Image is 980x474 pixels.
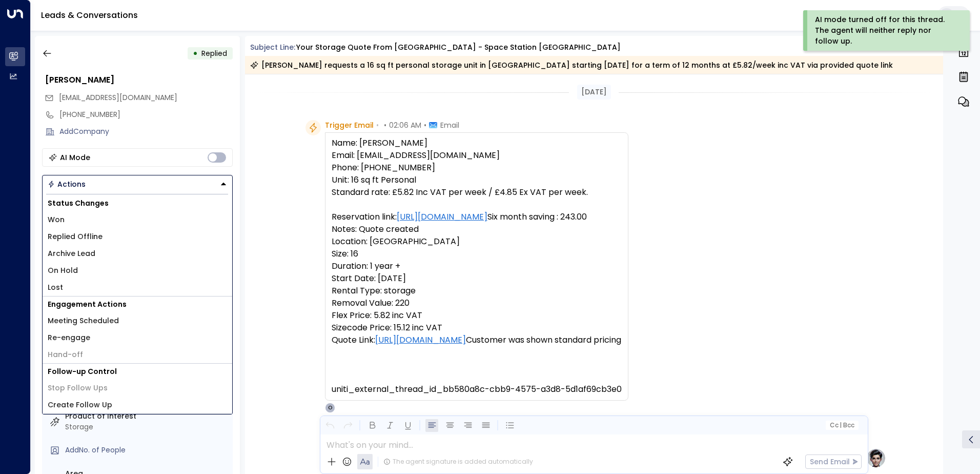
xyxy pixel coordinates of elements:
a: Leads & Conversations [41,9,138,21]
button: Actions [42,175,233,193]
span: Won [48,214,65,225]
span: Replied [201,48,227,58]
div: AI Mode [60,152,90,163]
span: Cc Bcc [829,422,854,429]
img: profile-logo.png [866,448,886,468]
div: [PHONE_NUMBER] [59,109,233,120]
a: [URL][DOMAIN_NAME] [375,334,466,346]
button: Redo [341,419,354,432]
div: AddNo. of People [65,445,229,456]
h1: Status Changes [43,195,232,211]
span: clairewroe72@ymail.com [59,92,177,103]
pre: Name: [PERSON_NAME] Email: [EMAIL_ADDRESS][DOMAIN_NAME] Phone: [PHONE_NUMBER] Unit: 16 sq ft Pers... [332,137,622,396]
div: Actions [48,180,86,189]
span: Email [440,120,459,130]
span: Lost [48,282,63,293]
span: • [384,120,386,130]
span: Archive Lead [48,248,95,259]
span: [EMAIL_ADDRESS][DOMAIN_NAME] [59,92,177,103]
span: Stop Follow Ups [48,383,108,393]
button: Cc|Bcc [825,421,858,430]
span: Meeting Scheduled [48,315,119,326]
span: | [840,422,842,429]
h1: Engagement Actions [43,297,232,312]
div: Button group with a nested menu [42,175,233,193]
div: Your storage quote from [GEOGRAPHIC_DATA] - Space Station [GEOGRAPHIC_DATA] [296,42,621,53]
span: Replied Offline [48,231,103,242]
span: Subject Line: [250,42,295,52]
div: AI mode turned off for this thread. The agent will neither reply nor follow up. [815,14,956,47]
a: [URL][DOMAIN_NAME] [397,211,487,223]
h1: Follow-up Control [43,364,232,380]
div: [PERSON_NAME] requests a 16 sq ft personal storage unit in [GEOGRAPHIC_DATA] starting [DATE] for ... [250,60,893,70]
span: On Hold [48,265,78,276]
div: O [325,403,335,413]
div: The agent signature is added automatically [383,457,533,466]
span: Create Follow Up [48,400,112,410]
div: • [193,44,198,63]
span: Re-engage [48,332,90,343]
span: Trigger Email [325,120,374,130]
div: Storage [65,422,229,432]
label: Product of Interest [65,411,229,422]
div: [DATE] [577,85,611,100]
span: • [424,120,426,130]
span: 02:06 AM [389,120,421,130]
span: • [376,120,379,130]
button: Undo [323,419,336,432]
div: AddCompany [59,126,233,137]
span: Hand-off [48,349,83,360]
div: [PERSON_NAME] [45,74,233,86]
